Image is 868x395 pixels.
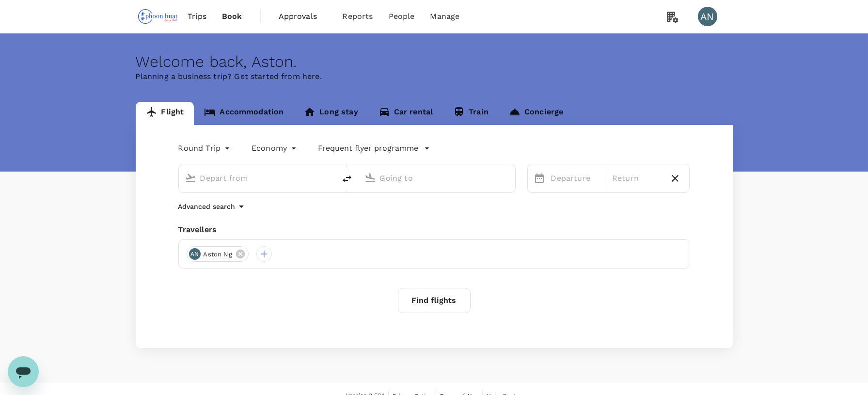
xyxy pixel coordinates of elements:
span: Approvals [279,11,327,22]
p: Departure [551,173,600,184]
div: Economy [252,141,299,156]
iframe: Button to launch messaging window [8,356,39,387]
p: Advanced search [178,202,236,211]
p: Frequent flyer programme [318,142,418,154]
div: Travellers [178,224,690,236]
button: Find flights [398,288,471,313]
span: Aston Ng [198,250,238,259]
button: delete [335,167,359,190]
div: AN [189,248,201,260]
button: Frequent flyer programme [318,142,430,154]
a: Flight [136,102,194,125]
button: Advanced search [178,201,247,212]
span: Reports [343,11,373,22]
div: Round Trip [178,141,233,156]
a: Long stay [294,102,368,125]
a: Car rental [368,102,443,125]
button: Open [508,177,510,179]
span: People [389,11,415,22]
input: Depart from [200,171,315,186]
p: Return [612,173,661,184]
div: AN [698,7,717,26]
button: Open [329,177,331,179]
div: ANAston Ng [187,246,249,262]
a: Accommodation [194,102,294,125]
span: Trips [188,11,206,22]
span: Manage [430,11,459,22]
input: Going to [380,171,495,186]
a: Concierge [499,102,573,125]
p: Planning a business trip? Get started from here. [136,71,733,82]
a: Train [443,102,499,125]
span: Book [222,11,242,22]
img: Phoon Huat PTE. LTD. [136,6,180,27]
div: Welcome back , Aston . [136,53,733,71]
